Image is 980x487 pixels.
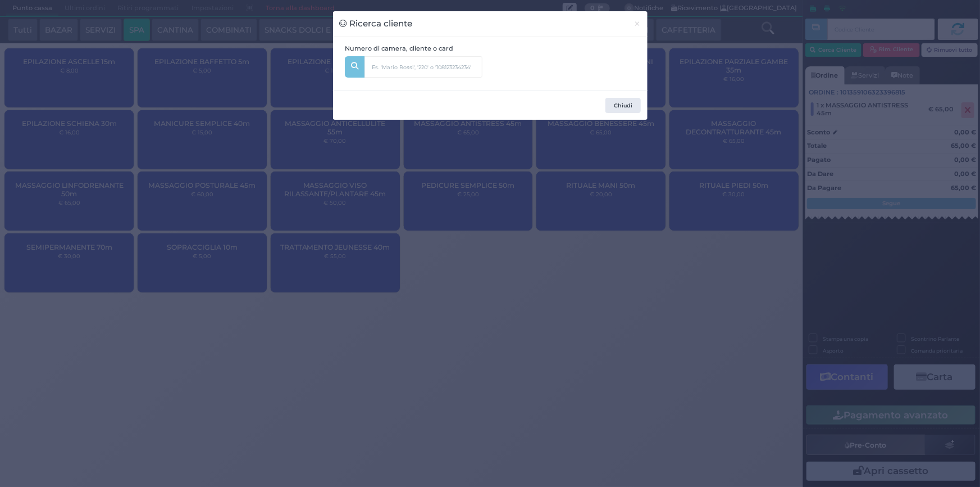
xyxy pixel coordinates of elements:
[345,44,453,53] label: Numero di camera, cliente o card
[364,56,482,78] input: Es. 'Mario Rossi', '220' o '108123234234'
[605,98,641,114] button: Chiudi
[633,17,641,30] span: ×
[627,11,647,37] button: Chiudi
[339,17,413,30] h3: Ricerca cliente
